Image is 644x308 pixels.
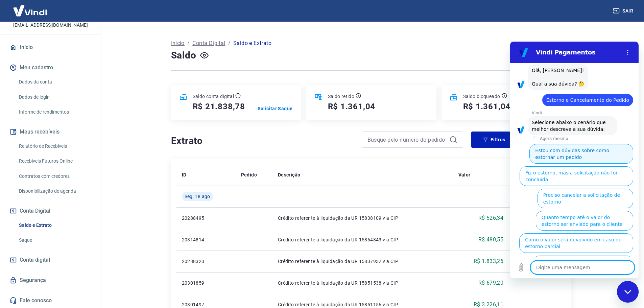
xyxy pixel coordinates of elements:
p: Saldo retido [328,93,355,100]
p: Saldo bloqueado [463,93,500,100]
a: Disponibilização de agenda [16,184,93,198]
button: Meu cadastro [8,60,93,75]
p: [EMAIL_ADDRESS][DOMAIN_NAME] [13,22,88,29]
p: R$ 526,34 [478,214,504,222]
iframe: Botão para abrir a janela de mensagens, conversa em andamento [617,281,639,303]
p: / [228,39,231,47]
p: Pedido [241,171,257,178]
img: Vindi [8,0,52,21]
p: Valor [458,171,471,178]
p: Crédito referente à liquidação da UR 15864843 via CIP [278,236,448,243]
button: Conta Digital [8,204,93,218]
button: Sair [612,5,636,17]
a: Saldo e Extrato [16,218,93,232]
a: Segurança [8,273,93,288]
span: Seg, 18 ago [185,193,210,200]
a: Conta Digital [192,39,225,47]
a: Saque [16,233,93,247]
a: Informe de rendimentos [16,105,93,119]
p: 20314814 [182,236,230,243]
a: Dados da conta [16,75,93,89]
p: ID [182,171,187,178]
p: 20288320 [182,258,230,265]
p: R$ 679,20 [478,279,504,287]
p: / [187,39,190,47]
a: Contratos com credores [16,169,93,183]
iframe: Janela de mensagens [510,42,639,278]
span: Conta digital [20,255,50,265]
p: Saldo conta digital [193,93,234,100]
a: Dados de login [16,90,93,104]
a: Relatório de Recebíveis [16,139,93,153]
p: R$ 1.833,26 [474,257,503,265]
a: Solicitar Saque [258,105,293,112]
h5: R$ 1.361,04 [463,101,511,112]
input: Busque pelo número do pedido [367,135,447,145]
h5: R$ 21.838,78 [193,101,245,112]
h5: R$ 1.361,04 [328,101,376,112]
a: Recebíveis Futuros Online [16,154,93,168]
p: Saldo e Extrato [233,39,271,47]
p: Crédito referente à liquidação da UR 15851156 via CIP [278,301,448,308]
p: 20301497 [182,301,230,308]
p: R$ 480,55 [478,236,504,244]
p: Crédito referente à liquidação da UR 15838109 via CIP [278,215,448,221]
h4: Extrato [171,134,354,148]
button: Filtros [471,132,517,148]
p: Crédito referente à liquidação da UR 15837932 via CIP [278,258,448,265]
a: Conta digital [8,253,93,267]
h4: Saldo [171,49,196,62]
a: Início [171,39,185,47]
p: 20301859 [182,280,230,286]
p: 20288495 [182,215,230,221]
p: Descrição [278,171,301,178]
a: Fale conosco [8,293,93,308]
p: Crédito referente à liquidação da UR 15851538 via CIP [278,280,448,286]
button: Meus recebíveis [8,124,93,139]
a: Início [8,40,93,55]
